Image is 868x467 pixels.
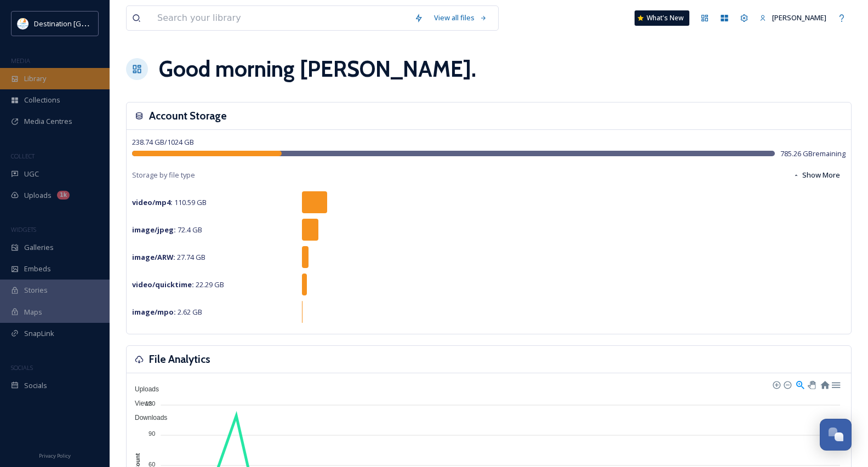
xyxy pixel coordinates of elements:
tspan: 120 [145,400,155,407]
span: Views [127,400,152,407]
span: Downloads [127,414,167,422]
strong: video/mp4 : [132,197,173,207]
h3: File Analytics [149,351,210,367]
span: Embeds [24,264,51,274]
div: Zoom In [772,380,780,388]
div: Reset Zoom [820,379,829,389]
span: MEDIA [11,56,30,65]
tspan: 90 [149,430,155,437]
a: View all files [429,7,493,29]
div: Zoom Out [783,380,791,388]
span: 22.29 GB [132,280,224,289]
span: [PERSON_NAME] [772,13,826,22]
strong: image/jpeg : [132,225,176,235]
span: Destination [GEOGRAPHIC_DATA] [34,18,143,29]
div: 1k [57,191,70,200]
span: Collections [24,95,60,105]
tspan: 60 [149,460,155,467]
span: Media Centres [24,116,72,127]
span: Socials [24,380,47,391]
span: Uploads [24,190,52,201]
strong: image/ARW : [132,252,175,262]
span: 27.74 GB [132,252,205,262]
span: 72.4 GB [132,225,202,235]
span: SnapLink [24,328,54,339]
input: Search your library [152,6,409,30]
div: Panning [808,381,814,388]
span: UGC [24,169,39,179]
span: Stories [24,285,48,295]
strong: video/quicktime : [132,280,194,289]
a: [PERSON_NAME] [754,7,832,29]
span: Storage by file type [132,170,195,180]
strong: image/mpo : [132,307,176,317]
span: 2.62 GB [132,307,202,317]
button: Open Chat [820,419,852,451]
span: COLLECT [11,152,35,160]
span: Maps [24,307,42,317]
span: 110.59 GB [132,197,207,207]
div: Selection Zoom [795,379,804,389]
span: WIDGETS [11,225,36,233]
a: What's New [635,10,689,26]
img: download.png [18,18,28,29]
span: Galleries [24,242,54,253]
span: Uploads [127,385,159,393]
h1: Good morning [PERSON_NAME] . [159,53,476,86]
div: Menu [831,379,840,389]
span: Privacy Policy [39,452,71,459]
a: Privacy Policy [39,448,71,462]
span: 785.26 GB remaining [780,149,846,159]
span: 238.74 GB / 1024 GB [132,137,194,147]
span: Library [24,73,46,84]
h3: Account Storage [149,108,227,124]
span: SOCIALS [11,363,33,372]
button: Show More [787,164,846,186]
